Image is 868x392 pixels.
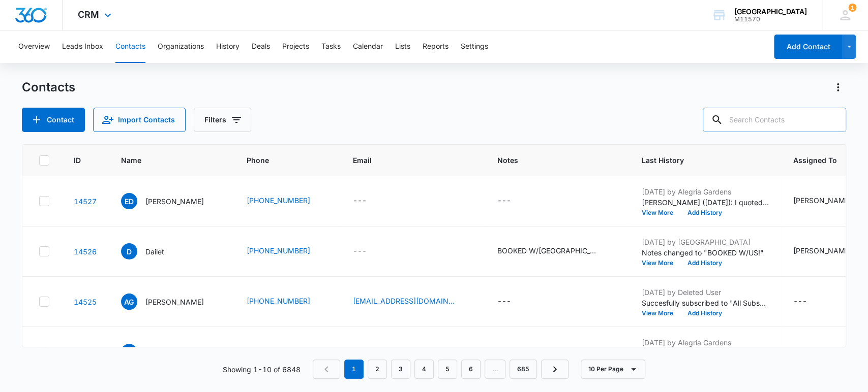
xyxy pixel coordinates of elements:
div: --- [497,195,511,207]
p: [PERSON_NAME] ([DATE]): I quoted the client $3,000 plus tax (adore pkg) or $5,500 (Rose Gold) NO ... [642,197,769,208]
div: notifications count [848,4,856,12]
button: History [216,30,240,63]
div: BOOKED W/[GEOGRAPHIC_DATA]! [497,245,599,256]
div: [PERSON_NAME] [793,245,852,256]
a: Page 6 [461,360,481,379]
button: View More [642,310,680,316]
a: Page 4 [414,360,434,379]
span: Notes [497,155,617,166]
div: Phone - 3469174665 - Select to Edit Field [247,346,328,358]
button: View More [642,260,680,266]
span: 1 [848,4,856,12]
div: Notes - BOOKED W/US! - Select to Edit Field [497,245,617,257]
div: [PERSON_NAME] [793,195,852,206]
button: Add History [680,260,729,266]
button: Leads Inbox [62,30,103,63]
p: [DATE] by Deleted User [642,287,769,298]
a: Navigate to contact details page for Dailet [74,247,97,256]
p: [PERSON_NAME] [145,297,204,307]
div: Phone - 8324043105 - Select to Edit Field [247,245,328,257]
div: Name - Aracely Garza - Select to Edit Field [121,293,222,310]
div: --- [353,195,367,207]
button: Add Contact [22,108,85,132]
button: Overview [18,30,50,63]
a: Navigate to contact details page for Aracely Garza [74,298,97,306]
a: Page 2 [368,360,387,379]
span: MB [121,344,137,360]
div: Name - Mireya Brito - Select to Edit Field [121,344,222,360]
div: Notes - - Select to Edit Field [497,195,529,207]
input: Search Contacts [703,108,846,132]
a: Next Page [541,360,568,379]
button: 10 Per Page [581,360,645,379]
div: Notes - - Select to Edit Field [497,346,529,358]
div: Notes - - Select to Edit Field [497,296,529,308]
div: --- [353,245,367,257]
button: Projects [282,30,309,63]
button: Deals [252,30,270,63]
button: Contacts [115,30,145,63]
a: [EMAIL_ADDRESS][DOMAIN_NAME] [353,296,455,306]
button: Filters [194,108,251,132]
span: D [121,243,137,259]
span: Email [353,155,458,166]
p: [DATE] by Alegria Gardens [642,186,769,197]
button: Lists [395,30,410,63]
em: 1 [344,360,364,379]
p: Succesfully subscribed to "All Subscribers". [642,298,769,308]
a: [PHONE_NUMBER] [247,296,310,306]
div: account id [734,16,807,23]
a: [PHONE_NUMBER] [247,195,310,206]
button: Calendar [353,30,383,63]
div: Phone - 2815169679 - Select to Edit Field [247,296,328,308]
div: Email - garzaaracely6@gmail.com - Select to Edit Field [353,296,473,308]
div: Email - - Select to Edit Field [353,245,385,257]
button: Reports [423,30,448,63]
button: Settings [461,30,488,63]
span: ED [121,193,137,209]
span: Last History [642,155,754,166]
p: [DATE] by Alegria Gardens [642,337,769,348]
p: [PERSON_NAME] [145,196,204,207]
span: Phone [247,155,314,166]
span: CRM [78,9,99,20]
div: Phone - 8323143449 - Select to Edit Field [247,195,328,207]
p: Dailet [145,246,164,257]
div: Email - - Select to Edit Field [353,195,385,207]
button: Add History [680,310,729,316]
a: [PHONE_NUMBER] [247,245,310,256]
h1: Contacts [22,80,75,95]
p: [PERSON_NAME] [145,347,204,357]
div: --- [497,296,511,308]
button: View More [642,210,680,216]
span: Name [121,155,207,166]
div: Name - Edward Domingues - Select to Edit Field [121,193,222,209]
p: Notes changed to "BOOKED W/US!" [642,247,769,258]
div: Name - Dailet - Select to Edit Field [121,243,183,259]
span: ID [74,155,82,166]
a: Navigate to contact details page for Edward Domingues [74,197,97,206]
a: Page 5 [438,360,457,379]
span: Assigned To [793,155,855,166]
a: Page 685 [510,360,537,379]
button: Import Contacts [93,108,186,132]
div: Email - - Select to Edit Field [353,346,385,358]
div: Assigned To - - Select to Edit Field [793,296,825,308]
div: --- [497,346,511,358]
nav: Pagination [313,360,568,379]
a: [PHONE_NUMBER] [247,346,310,356]
div: account name [734,8,807,16]
button: Add History [680,210,729,216]
button: Actions [830,79,846,95]
a: Page 3 [391,360,410,379]
div: --- [793,296,807,308]
p: Showing 1-10 of 6848 [223,364,301,375]
p: [DATE] by [GEOGRAPHIC_DATA] [642,237,769,247]
span: AG [121,293,137,310]
button: Add Contact [774,35,843,59]
button: Organizations [158,30,204,63]
button: Tasks [321,30,341,63]
div: --- [353,346,367,358]
div: [PERSON_NAME] [793,346,852,356]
